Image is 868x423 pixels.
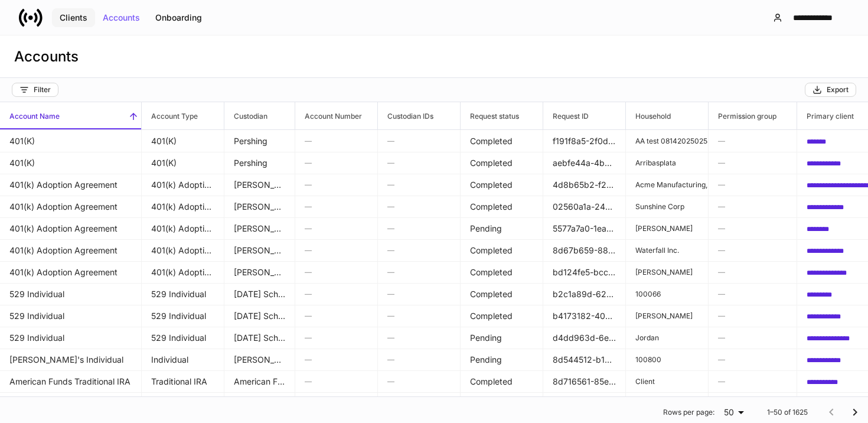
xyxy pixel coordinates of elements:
button: Onboarding [148,8,210,27]
h6: — [718,332,787,343]
h6: — [387,223,451,234]
td: Tomorrow's Scholar [224,283,295,305]
td: American Funds [224,392,295,415]
p: Acme Manufacturing, Inc. [635,180,699,190]
td: 529 Individual [142,305,224,327]
td: Pershing [224,130,295,152]
h6: — [305,266,368,278]
span: Request ID [543,102,625,129]
p: Sunshine Corp [635,202,699,211]
td: Tomorrow's Scholar [224,327,295,349]
td: 401(k) Adoption Agreement [142,261,224,284]
td: Schwab [224,239,295,262]
p: Client [635,377,699,386]
p: Arribasplata [635,158,699,168]
p: 100066 [635,289,699,299]
h6: — [305,223,368,234]
p: [PERSON_NAME] [635,311,699,321]
h6: — [387,376,451,387]
span: Permission group [709,102,797,129]
h6: Permission group [709,110,776,122]
button: Export [805,83,856,97]
h6: — [718,266,787,278]
td: 401(k) Adoption Agreement [142,239,224,262]
div: Filter [19,85,51,95]
h6: Custodian [224,110,267,122]
p: 100800 [635,355,699,365]
td: aebfe44a-4b3d-42e4-88ae-8cdbbf9c870d [543,152,626,174]
td: Completed [461,174,543,196]
td: b4173182-40c9-473e-abd4-a10c4d4457a7 [543,305,626,327]
td: d4dd963d-6efd-433c-9560-66c35e25ee23 [543,327,626,349]
td: Schwab [224,196,295,218]
div: Export [812,85,849,95]
td: Completed [461,392,543,415]
td: f191f8a5-2f0d-4fcc-86c9-b698aa31c7e6 [543,130,626,152]
p: [PERSON_NAME] [635,224,699,233]
h6: — [305,332,368,343]
button: Filter [12,83,58,97]
td: 2145d439-46e8-4f1d-aec0-d9476f554226 [543,392,626,415]
h6: Custodian IDs [378,110,433,122]
h6: Household [626,110,671,122]
p: 1–50 of 1625 [767,408,808,417]
td: 5577a7a0-1ea2-48b4-90ed-a25d19b479dd [543,217,626,240]
p: Jordan [635,333,699,343]
td: Schwab [224,261,295,284]
h6: — [387,288,451,300]
td: 529 Individual [142,283,224,305]
button: Clients [52,8,95,27]
h6: Account Type [142,110,198,122]
td: 401(k) Adoption Agreement [142,196,224,218]
h6: — [718,288,787,300]
h6: — [305,157,368,168]
td: Pershing [224,152,295,174]
td: Individual [142,349,224,371]
h6: — [387,179,451,190]
td: Completed [461,239,543,262]
td: Completed [461,370,543,393]
h6: Account Number [295,110,362,122]
h6: — [387,201,451,212]
td: Completed [461,283,543,305]
h6: — [718,354,787,365]
p: Waterfall Inc. [635,246,699,255]
button: Accounts [95,8,148,27]
h6: — [718,376,787,387]
h6: — [718,135,787,147]
h6: — [387,135,451,147]
h6: — [305,354,368,365]
h6: — [305,179,368,190]
h6: — [387,157,451,168]
h6: — [387,310,451,321]
h6: — [387,354,451,365]
h6: — [387,332,451,343]
span: Account Number [295,102,377,129]
td: Completed [461,305,543,327]
td: Pending [461,349,543,371]
div: Accounts [103,14,140,22]
td: Pending [461,327,543,349]
td: 401(K) [142,130,224,152]
p: Rows per page: [663,408,714,417]
h6: — [718,310,787,321]
td: Completed [461,261,543,284]
td: Schwab [224,217,295,240]
div: Clients [60,14,87,22]
td: bd124fe5-bcc9-42eb-8323-76b6dd642219 [543,261,626,284]
div: 50 [719,406,748,418]
td: Schwab [224,174,295,196]
h6: — [387,245,451,256]
td: 401(k) Adoption Agreement [142,174,224,196]
p: [PERSON_NAME] [635,268,699,277]
h6: — [305,201,368,212]
h6: — [305,135,368,147]
span: Account Type [142,102,224,129]
h6: Primary client [797,110,854,122]
h6: — [305,245,368,256]
span: Household [626,102,708,129]
td: Completed [461,152,543,174]
h6: — [718,157,787,168]
span: Request status [461,102,543,129]
td: 401(K) [142,152,224,174]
